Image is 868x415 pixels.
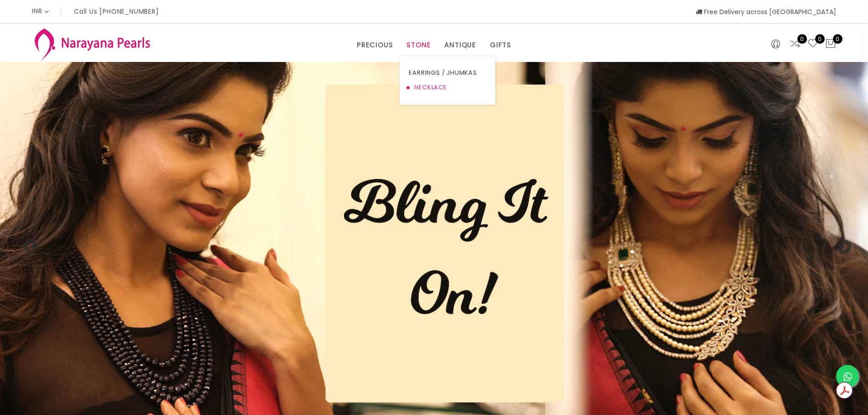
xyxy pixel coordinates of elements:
a: PRECIOUS [357,38,393,52]
span: Free Delivery across [GEOGRAPHIC_DATA] [696,7,836,16]
span: 0 [797,34,807,44]
p: Call Us [PHONE_NUMBER] [74,8,159,15]
a: 0 [790,38,801,50]
a: STONE [406,38,431,52]
a: EARRINGS / JHUMKAS [409,66,486,80]
button: Previous [23,240,32,249]
a: ANTIQUE [444,38,476,52]
a: NECKLACE [409,80,486,95]
span: 0 [833,34,842,44]
span: 0 [815,34,825,44]
a: 0 [807,38,818,50]
button: 0 [825,38,836,50]
button: Next [836,240,845,249]
a: GIFTS [490,38,511,52]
